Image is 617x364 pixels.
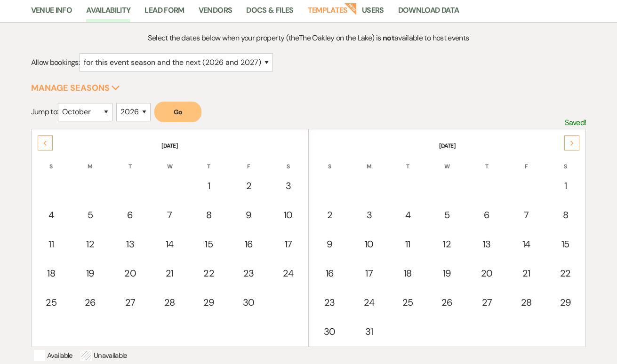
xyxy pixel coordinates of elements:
[274,179,302,193] div: 3
[551,266,579,280] div: 22
[274,266,302,280] div: 24
[355,266,383,280] div: 17
[246,4,293,22] a: Docs & Files
[433,208,461,222] div: 5
[34,350,73,361] p: Available
[234,266,264,280] div: 23
[551,179,579,193] div: 1
[315,266,345,280] div: 16
[195,266,223,280] div: 22
[389,151,426,171] th: T
[195,295,223,309] div: 29
[473,266,502,280] div: 20
[315,237,345,251] div: 9
[234,237,264,251] div: 16
[190,151,228,171] th: T
[269,151,307,171] th: S
[355,295,383,309] div: 24
[355,208,383,222] div: 3
[195,208,223,222] div: 8
[355,324,383,339] div: 31
[76,208,104,222] div: 5
[513,295,540,309] div: 28
[507,151,545,171] th: F
[513,266,540,280] div: 21
[156,295,183,309] div: 28
[38,237,65,251] div: 11
[473,237,502,251] div: 13
[116,208,145,222] div: 6
[32,130,307,150] th: [DATE]
[100,32,517,44] p: Select the dates below when your property (the The Oakley on the Lake ) is available to host events
[565,117,586,129] p: Saved!
[315,208,345,222] div: 2
[234,208,264,222] div: 9
[156,208,183,222] div: 7
[31,107,58,117] span: Jump to:
[394,266,421,280] div: 18
[76,266,104,280] div: 19
[38,295,65,309] div: 25
[144,4,184,22] a: Lead Form
[394,295,421,309] div: 25
[344,2,357,15] strong: New
[116,295,145,309] div: 27
[86,4,130,22] a: Availability
[274,208,302,222] div: 10
[71,151,110,171] th: M
[428,151,466,171] th: W
[195,237,223,251] div: 15
[195,179,223,193] div: 1
[151,151,188,171] th: W
[350,151,388,171] th: M
[308,4,348,22] a: Templates
[116,237,145,251] div: 13
[80,350,128,361] p: Unavailable
[156,237,183,251] div: 14
[38,208,65,222] div: 4
[199,4,232,22] a: Vendors
[362,4,384,22] a: Users
[551,295,579,309] div: 29
[154,102,201,122] button: Go
[394,237,421,251] div: 11
[433,237,461,251] div: 12
[473,295,502,309] div: 27
[31,57,80,67] span: Allow bookings:
[473,208,502,222] div: 6
[234,295,264,309] div: 30
[315,324,345,339] div: 30
[551,237,579,251] div: 15
[310,130,585,150] th: [DATE]
[111,151,150,171] th: T
[433,266,461,280] div: 19
[38,266,65,280] div: 18
[398,4,459,22] a: Download Data
[116,266,145,280] div: 20
[310,151,350,171] th: S
[76,237,104,251] div: 12
[76,295,104,309] div: 26
[274,237,302,251] div: 17
[355,237,383,251] div: 10
[394,208,421,222] div: 4
[433,295,461,309] div: 26
[467,151,507,171] th: T
[513,237,540,251] div: 14
[234,179,264,193] div: 2
[31,4,72,22] a: Venue Info
[156,266,183,280] div: 21
[546,151,585,171] th: S
[31,84,120,92] button: Manage Seasons
[32,151,70,171] th: S
[229,151,269,171] th: F
[315,295,345,309] div: 23
[383,33,394,43] strong: not
[551,208,579,222] div: 8
[513,208,540,222] div: 7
